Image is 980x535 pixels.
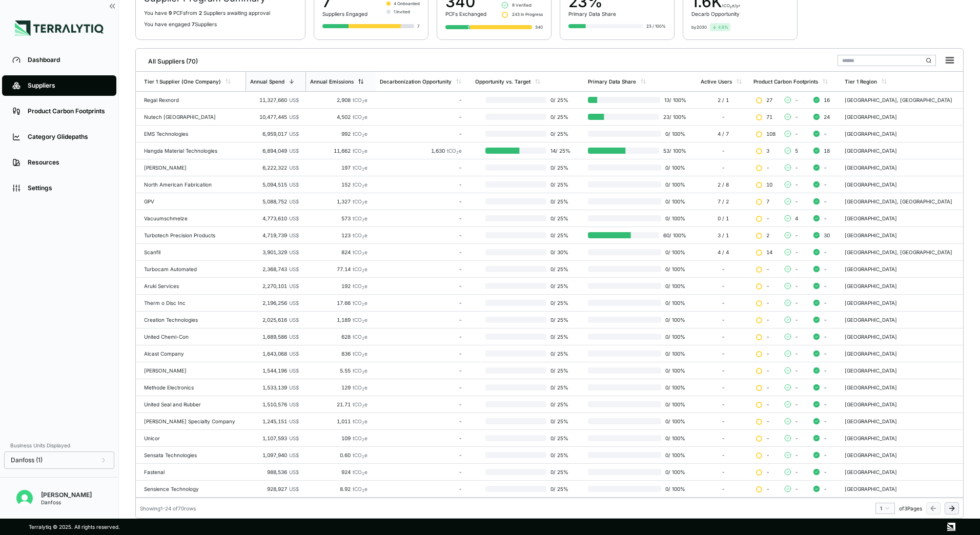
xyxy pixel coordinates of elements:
[310,114,367,120] div: 4,502
[661,164,687,171] span: 0 / 100 %
[362,285,364,290] sub: 2
[28,158,106,167] div: Resources
[380,181,462,188] div: -
[289,215,299,221] span: US$
[880,505,890,511] div: 1
[144,401,241,407] div: United Seal and Rubber
[250,384,299,390] div: 1,533,139
[417,23,420,29] div: 7
[475,78,530,85] div: Opportunity vs. Target
[380,78,452,85] div: Decarbonization Opportunity
[546,131,574,137] span: 0 / 25 %
[310,300,367,306] div: 17.66
[546,384,574,390] span: 0 / 25 %
[546,266,574,272] span: 0 / 25 %
[824,266,827,272] span: -
[289,148,299,154] span: US$
[875,503,895,514] button: 1
[144,334,241,340] div: United Chemi-Con
[144,21,297,27] p: You have engaged Suppliers
[362,235,364,239] sub: 2
[380,283,462,289] div: -
[845,164,959,171] div: [GEOGRAPHIC_DATA]
[766,351,769,357] span: -
[701,232,745,238] div: 3 / 1
[546,367,574,374] span: 0 / 25 %
[380,232,462,238] div: -
[546,97,574,103] span: 0 / 25 %
[766,334,769,340] span: -
[289,181,299,188] span: US$
[701,181,745,188] div: 2 / 8
[701,198,745,204] div: 7 / 2
[380,131,462,137] div: -
[845,351,959,357] div: [GEOGRAPHIC_DATA]
[766,97,772,103] span: 27
[250,249,299,255] div: 3,901,329
[661,384,687,390] span: 0 / 100 %
[353,114,367,120] span: tCO e
[845,266,959,272] div: [GEOGRAPHIC_DATA]
[362,252,364,256] sub: 2
[701,148,745,154] div: -
[250,317,299,323] div: 2,025,616
[353,181,367,188] span: tCO e
[250,266,299,272] div: 2,368,743
[546,198,574,204] span: 0 / 25 %
[250,215,299,221] div: 4,773,610
[353,283,367,289] span: tCO e
[845,283,959,289] div: [GEOGRAPHIC_DATA]
[289,334,299,340] span: US$
[722,3,740,8] span: tCO₂e/yr
[199,10,202,16] span: 2
[766,215,769,221] span: -
[795,283,798,289] span: -
[795,351,798,357] span: -
[701,334,745,340] div: -
[661,283,687,289] span: 0 / 100 %
[766,198,769,204] span: 7
[353,232,367,238] span: tCO e
[456,150,459,155] sub: 2
[753,78,818,85] div: Product Carbon Footprints
[250,401,299,407] div: 1,510,576
[144,10,297,16] p: You have PCF s from Supplier s awaiting approval
[546,334,574,340] span: 0 / 25 %
[701,215,745,221] div: 0 / 1
[144,266,241,272] div: Turbocam Automated
[362,133,364,138] sub: 2
[289,283,299,289] span: US$
[289,97,299,103] span: US$
[362,336,364,341] sub: 2
[289,164,299,171] span: US$
[310,215,367,221] div: 573
[845,384,959,390] div: [GEOGRAPHIC_DATA]
[701,114,745,120] div: -
[28,133,106,141] div: Category Glidepaths
[250,97,299,103] div: 11,327,660
[394,9,410,15] span: 1 Invited
[795,317,798,323] span: -
[659,232,686,238] span: 60 / 100 %
[845,97,959,103] div: [GEOGRAPHIC_DATA], [GEOGRAPHIC_DATA]
[310,164,367,171] div: 197
[766,131,775,137] span: 108
[140,53,198,66] div: All Suppliers (70)
[701,249,745,255] div: 4 / 4
[353,351,367,357] span: tCO e
[362,370,364,375] sub: 2
[310,384,367,390] div: 129
[661,334,687,340] span: 0 / 100 %
[144,97,241,103] div: Regal Rexnord
[289,232,299,238] span: US$
[28,184,106,192] div: Settings
[795,97,798,103] span: -
[289,249,299,255] span: US$
[380,384,462,390] div: -
[824,114,830,120] span: 24
[512,2,532,8] span: 9 Verified
[661,131,687,137] span: 0 / 100 %
[362,201,364,205] sub: 2
[250,198,299,204] div: 5,088,752
[661,317,687,323] span: 0 / 100 %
